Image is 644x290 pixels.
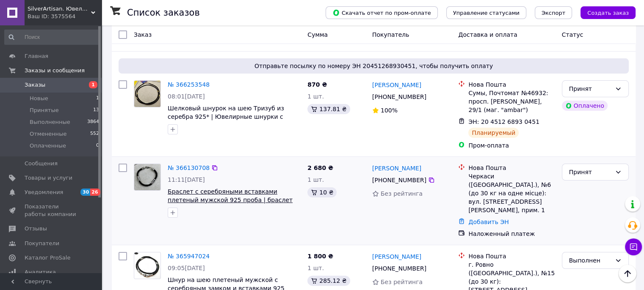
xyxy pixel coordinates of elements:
[25,81,45,89] span: Заказы
[307,276,350,286] div: 285.12 ₴
[96,95,99,102] span: 1
[381,190,423,197] span: Без рейтинга
[307,176,324,183] span: 1 шт.
[569,256,611,265] div: Выполнен
[326,6,438,19] button: Скачать отчет по пром-оплате
[562,101,608,111] div: Оплачено
[370,91,428,103] div: [PHONE_NUMBER]
[446,6,526,19] button: Управление статусами
[307,187,337,197] div: 10 ₴
[168,253,210,260] a: № 365947024
[134,252,161,279] a: Фото товару
[30,142,66,150] span: Оплаченные
[30,118,70,126] span: Выполненные
[468,172,555,214] div: Черкаси ([GEOGRAPHIC_DATA].), №6 (до 30 кг на одне місце): вул. [STREET_ADDRESS][PERSON_NAME], пр...
[569,84,611,93] div: Принят
[30,130,66,138] span: Отмененные
[569,167,611,177] div: Принят
[127,8,200,18] h1: Список заказов
[96,142,99,150] span: 0
[468,252,555,260] div: Нова Пошта
[562,31,583,38] span: Статус
[25,240,59,247] span: Покупатели
[25,225,47,233] span: Отзывы
[370,174,428,186] div: [PHONE_NUMBER]
[307,253,333,260] span: 1 800 ₴
[134,31,152,38] span: Заказ
[134,164,161,191] a: Фото товару
[25,268,56,276] span: Аналитика
[25,67,85,74] span: Заказы и сообщения
[468,230,555,238] div: Наложенный платеж
[542,10,565,16] span: Экспорт
[168,81,210,88] a: № 366253548
[90,130,99,138] span: 552
[25,174,72,182] span: Товары и услуги
[25,52,48,60] span: Главная
[28,13,102,20] div: Ваш ID: 3575564
[619,265,636,282] button: Наверх
[30,95,48,102] span: Новые
[307,164,333,171] span: 2 680 ₴
[468,128,519,138] div: Планируемый
[25,203,78,218] span: Показатели работы компании
[90,189,100,196] span: 26
[468,164,555,172] div: Нова Пошта
[332,9,431,16] span: Скачать отчет по пром-оплате
[307,81,327,88] span: 870 ₴
[453,10,520,16] span: Управление статусами
[168,176,205,183] span: 11:11[DATE]
[134,252,160,279] img: Фото товару
[372,164,421,172] a: [PERSON_NAME]
[168,93,205,100] span: 08:01[DATE]
[468,219,509,225] a: Добавить ЭН
[168,105,284,137] a: Шелковый шнурок на шею Тризуб из серебра 925* | Ювелирные шнурки с украинской символикой Унисекс ...
[572,9,636,16] a: Создать заказ
[89,81,97,88] span: 1
[307,104,350,114] div: 137.81 ₴
[168,188,296,220] a: Браслет с серебряными вставками плетеный мужской 925 проба | браслет оберег с молитвой [DEMOGRAPH...
[381,279,423,285] span: Без рейтинга
[80,189,90,196] span: 30
[25,160,58,167] span: Сообщения
[93,107,99,114] span: 13
[4,30,100,45] input: Поиск
[372,31,409,38] span: Покупатель
[468,89,555,114] div: Сумы, Почтомат №46932: просп. [PERSON_NAME], 29/1 (маг. "ambar")
[134,164,160,190] img: Фото товару
[370,263,428,274] div: [PHONE_NUMBER]
[307,265,324,271] span: 1 шт.
[134,81,160,107] img: Фото товару
[25,189,63,196] span: Уведомления
[122,62,625,70] span: Отправьте посылку по номеру ЭН 20451268930451, чтобы получить оплату
[87,118,99,126] span: 3864
[168,265,205,271] span: 09:05[DATE]
[625,238,642,255] button: Чат с покупателем
[372,252,421,261] a: [PERSON_NAME]
[134,80,161,107] a: Фото товару
[468,80,555,89] div: Нова Пошта
[587,10,629,16] span: Создать заказ
[25,254,70,262] span: Каталог ProSale
[535,6,572,19] button: Экспорт
[468,118,539,125] span: ЭН: 20 4512 6893 0451
[307,31,328,38] span: Сумма
[580,6,636,19] button: Создать заказ
[381,107,398,114] span: 100%
[458,31,517,38] span: Доставка и оплата
[468,141,555,150] div: Пром-оплата
[168,164,210,171] a: № 366130708
[28,5,91,13] span: SilverArtisan. Ювелирные украшения.
[307,93,324,100] span: 1 шт.
[30,107,59,114] span: Принятые
[372,81,421,89] a: [PERSON_NAME]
